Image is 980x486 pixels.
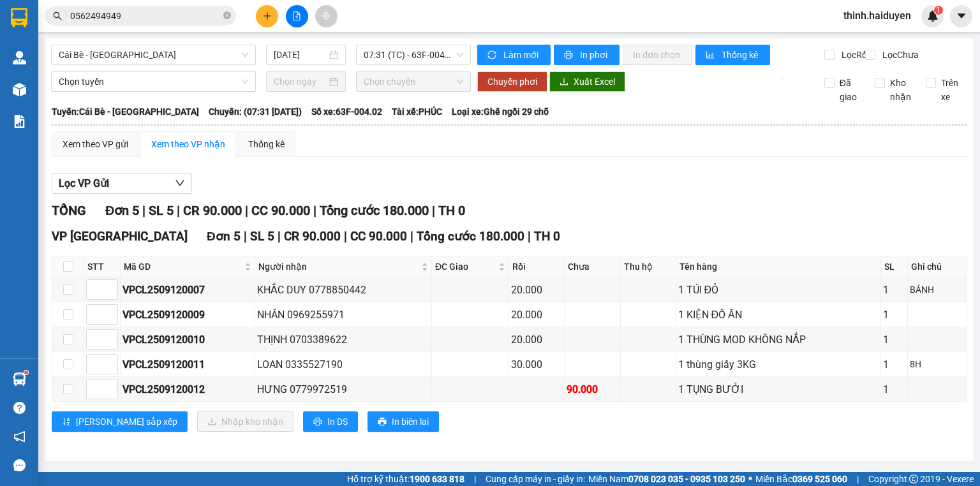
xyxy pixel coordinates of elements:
[748,476,752,482] span: ⚪️
[278,229,281,244] span: |
[910,357,964,371] div: 8H
[251,203,310,218] span: CC 90.000
[722,48,760,62] span: Thống kê
[258,260,419,274] span: Người nhận
[122,332,253,348] div: VPCL2509120010
[678,381,879,397] div: 1 TỤNG BƯỞI
[435,260,496,274] span: ĐC Giao
[13,402,26,414] span: question-circle
[183,203,242,218] span: CR 90.000
[486,472,585,486] span: Cung cấp máy in - giấy in:
[417,229,524,244] span: Tổng cước 180.000
[477,45,551,65] button: syncLàm mới
[52,203,86,218] span: TỔNG
[13,431,26,443] span: notification
[678,357,879,372] div: 1 thùng giấy 3KG
[392,415,429,429] span: In biên lai
[59,72,248,91] span: Chọn tuyến
[292,11,301,20] span: file-add
[248,137,285,151] div: Thống kê
[223,10,231,22] span: close-circle
[257,381,429,397] div: HƯNG 0779972519
[910,283,964,297] div: BÁNH
[378,417,387,427] span: printer
[564,50,575,61] span: printer
[13,372,26,386] img: warehouse-icon
[52,173,192,194] button: Lọc VP Gửi
[257,332,429,348] div: THỊNH 0703389622
[122,357,253,372] div: VPCL2509120011
[452,105,549,119] span: Loại xe: Ghế ngồi 29 chỗ
[487,50,498,61] span: sync
[367,411,439,432] button: printerIn biên lai
[313,203,316,218] span: |
[936,76,967,104] span: Trên xe
[350,229,407,244] span: CC 90.000
[792,474,847,484] strong: 0369 525 060
[13,115,26,128] img: solution-icon
[509,256,565,277] th: Rồi
[84,256,121,277] th: STT
[59,45,248,64] span: Cái Bè - Sài Gòn
[124,260,242,274] span: Mã GD
[511,357,562,372] div: 30.000
[257,357,429,372] div: LOAN 0335527190
[223,11,231,19] span: close-circle
[11,8,27,27] img: logo-vxr
[833,8,921,24] span: thinh.haiduyen
[207,229,241,244] span: Đơn 5
[344,229,347,244] span: |
[706,50,716,61] span: bar-chart
[836,48,871,62] span: Lọc Rồi
[13,83,26,96] img: warehouse-icon
[628,474,745,484] strong: 0708 023 035 - 0935 103 250
[52,411,188,432] button: sort-ascending[PERSON_NAME] sắp xếp
[678,307,879,323] div: 1 KIỆN ĐỒ ĂN
[151,137,225,151] div: Xem theo VP nhận
[257,307,429,323] div: NHÂN 0969255971
[250,229,274,244] span: SL 5
[927,10,939,22] img: icon-new-feature
[956,10,967,22] span: caret-down
[936,6,940,15] span: 1
[528,229,531,244] span: |
[256,5,278,27] button: plus
[53,11,62,20] span: search
[274,48,326,62] input: 12/09/2025
[244,229,247,244] span: |
[580,48,609,62] span: In phơi
[322,11,330,20] span: aim
[881,256,908,277] th: SL
[438,203,465,218] span: TH 0
[511,307,562,323] div: 20.000
[52,107,199,117] b: Tuyến: Cái Bè - [GEOGRAPHIC_DATA]
[503,48,540,62] span: Làm mới
[392,105,442,119] span: Tài xế: PHÚC
[24,371,28,374] sup: 1
[105,203,139,218] span: Đơn 5
[149,203,174,218] span: SL 5
[121,327,255,352] td: VPCL2509120010
[286,5,308,27] button: file-add
[364,72,464,91] span: Chọn chuyến
[327,415,348,429] span: In DS
[245,203,248,218] span: |
[121,377,255,402] td: VPCL2509120012
[678,282,879,298] div: 1 TÚI ĐỎ
[62,417,71,427] span: sort-ascending
[13,459,26,471] span: message
[934,6,943,15] sup: 1
[623,45,692,65] button: In đơn chọn
[560,77,568,87] span: download
[311,105,382,119] span: Số xe: 63F-004.02
[909,475,918,483] span: copyright
[197,411,293,432] button: downloadNhập kho nhận
[432,203,435,218] span: |
[554,45,620,65] button: printerIn phơi
[59,175,109,191] span: Lọc VP Gửi
[63,137,128,151] div: Xem theo VP gửi
[257,282,429,298] div: KHẮC DUY 0778850442
[320,203,429,218] span: Tổng cước 180.000
[121,302,255,327] td: VPCL2509120009
[950,5,972,27] button: caret-down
